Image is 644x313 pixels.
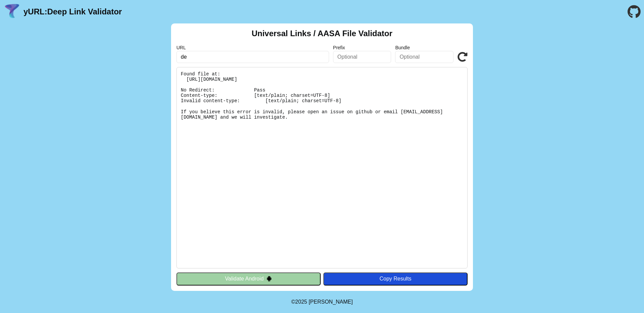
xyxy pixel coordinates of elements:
[295,299,307,305] span: 2025
[395,45,453,50] label: Bundle
[176,51,329,63] input: Required
[176,45,329,50] label: URL
[333,51,391,63] input: Optional
[176,272,321,285] button: Validate Android
[291,291,353,313] footer: ©
[266,276,272,281] img: droidIcon.svg
[252,29,392,38] h2: Universal Links / AASA File Validator
[23,7,122,16] a: yURL:Deep Link Validator
[3,3,21,20] img: yURL Logo
[309,299,353,305] a: Michael Ibragimchayev's Personal Site
[327,276,464,282] div: Copy Results
[395,51,453,63] input: Optional
[176,67,468,268] pre: Found file at: [URL][DOMAIN_NAME] No Redirect: Pass Content-type: [text/plain; charset=UTF-8] Inv...
[323,272,468,285] button: Copy Results
[333,45,391,50] label: Prefix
